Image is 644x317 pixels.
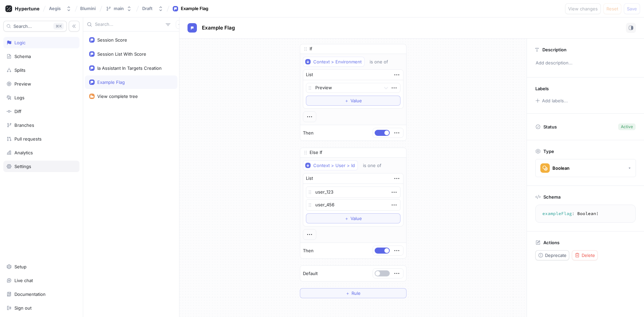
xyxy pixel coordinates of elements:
[310,46,312,52] p: If
[543,194,560,200] p: Schema
[535,159,636,177] button: Boolean
[310,149,322,156] p: Else If
[538,208,633,220] textarea: exampleFlag: Boolean!
[606,7,618,11] span: Reset
[14,81,31,87] div: Preview
[543,149,554,154] p: Type
[97,51,146,57] div: Session List With Score
[14,164,31,169] div: Settings
[142,6,153,11] div: Draft
[97,37,127,43] div: Session Score
[14,292,46,297] div: Documentation
[542,47,567,52] p: Description
[97,94,138,99] div: View complete tree
[344,99,349,103] span: ＋
[352,291,361,295] span: Rule
[552,165,570,171] div: Boolean
[14,109,21,114] div: Diff
[303,57,365,67] button: Context > Environment
[543,240,559,245] p: Actions
[572,250,598,260] button: Delete
[303,248,314,254] p: Then
[303,130,314,137] p: Then
[351,216,362,220] span: Value
[370,59,388,65] div: is one of
[624,3,640,14] button: Save
[533,57,638,69] p: Add description...
[140,3,166,14] button: Draft
[344,216,349,220] span: ＋
[306,175,313,182] div: List
[97,65,162,71] div: Ia Assistant In Targets Creation
[46,3,74,14] button: Aegis
[535,86,549,91] p: Labels
[313,59,362,65] div: Context > Environment
[14,136,42,142] div: Pull requests
[97,80,125,85] div: Example Flag
[313,163,355,168] div: Context > User > Id
[603,3,621,14] button: Reset
[14,122,34,128] div: Branches
[3,288,79,300] a: Documentation
[360,160,391,170] button: is one of
[545,253,567,257] span: Deprecate
[103,3,135,14] button: main
[14,95,24,100] div: Logs
[3,21,67,32] button: Search...K
[306,187,400,198] textarea: user_123
[306,199,400,211] textarea: user_456
[14,40,25,45] div: Logic
[582,253,595,257] span: Delete
[53,23,64,30] div: K
[565,3,601,14] button: View changes
[543,122,557,131] p: Status
[14,67,25,73] div: Splits
[568,7,598,11] span: View changes
[95,21,163,28] input: Search...
[306,96,400,106] button: ＋Value
[14,150,33,155] div: Analytics
[306,71,313,78] div: List
[303,160,358,170] button: Context > User > Id
[14,305,32,311] div: Sign out
[49,6,61,11] div: Aegis
[14,264,26,269] div: Setup
[202,25,235,31] span: Example Flag
[621,124,633,130] div: Active
[627,7,637,11] span: Save
[181,5,208,12] div: Example Flag
[303,270,318,277] p: Default
[367,57,398,67] button: is one of
[14,54,31,59] div: Schema
[80,6,96,11] span: Blumini
[345,291,350,295] span: ＋
[114,6,124,11] div: main
[14,278,33,283] div: Live chat
[306,213,400,223] button: ＋Value
[363,163,381,168] div: is one of
[300,288,407,298] button: ＋Rule
[13,24,32,28] span: Search...
[351,99,362,103] span: Value
[533,96,570,105] button: Add labels...
[535,250,569,260] button: Deprecate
